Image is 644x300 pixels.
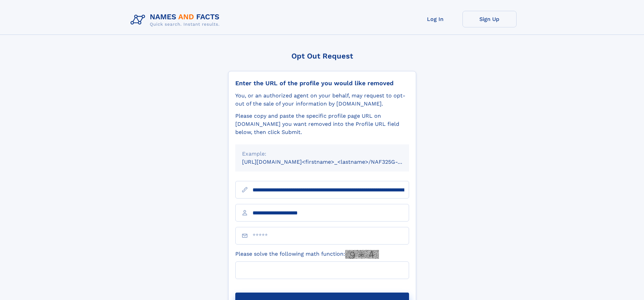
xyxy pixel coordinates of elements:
[235,250,379,259] label: Please solve the following math function:
[408,11,462,27] a: Log In
[128,11,225,29] img: Logo Names and Facts
[235,92,409,108] div: You, or an authorized agent on your behalf, may request to opt-out of the sale of your informatio...
[242,159,422,165] small: [URL][DOMAIN_NAME]<firstname>_<lastname>/NAF325G-xxxxxxxx
[228,52,416,60] div: Opt Out Request
[242,150,402,158] div: Example:
[235,112,409,136] div: Please copy and paste the specific profile page URL on [DOMAIN_NAME] you want removed into the Pr...
[462,11,517,27] a: Sign Up
[235,79,409,87] div: Enter the URL of the profile you would like removed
